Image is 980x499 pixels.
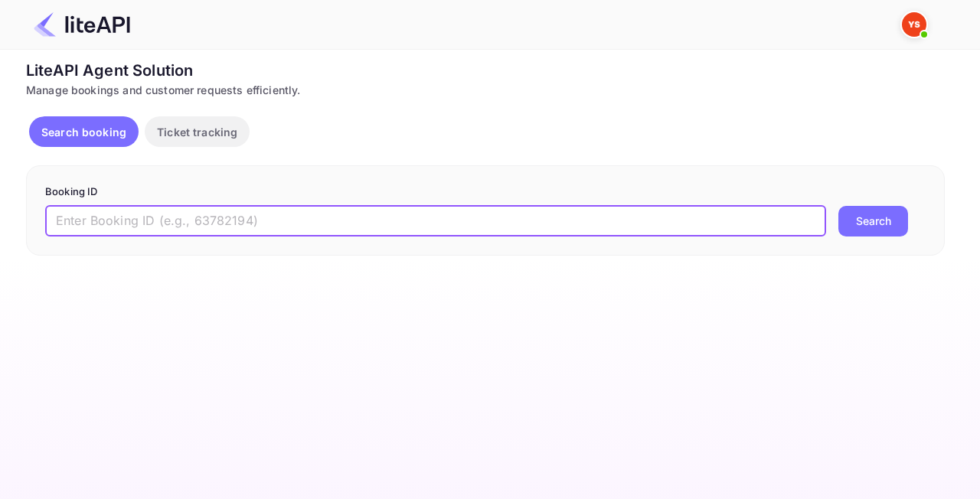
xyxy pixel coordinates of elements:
[41,124,126,140] p: Search booking
[34,12,130,37] img: LiteAPI Logo
[838,206,908,236] button: Search
[45,184,926,200] p: Booking ID
[157,124,237,140] p: Ticket tracking
[26,59,945,82] div: LiteAPI Agent Solution
[45,206,826,236] input: Enter Booking ID (e.g., 63782194)
[26,82,945,98] div: Manage bookings and customer requests efficiently.
[902,12,926,37] img: Yandex Support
